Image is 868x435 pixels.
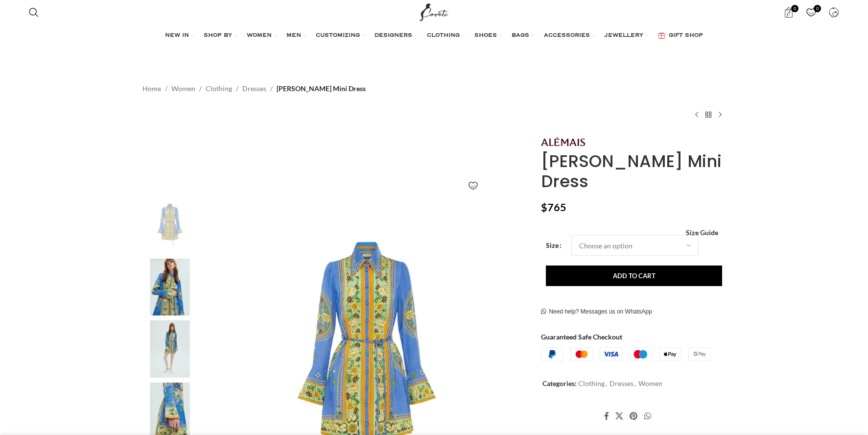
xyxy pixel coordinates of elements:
h1: [PERSON_NAME] Mini Dress [541,151,726,192]
a: 0 [779,2,799,22]
img: GiftBag [658,32,665,39]
a: Search [24,2,44,22]
a: Facebook social link [601,409,612,423]
span: SHOES [474,32,497,40]
a: SHOES [474,26,502,46]
span: DESIGNERS [375,32,412,40]
img: Alemais Linda Mini Dress [140,259,200,316]
img: Alemais Linda Mini Dress [140,320,200,378]
a: Need help? Messages us on WhatsApp [541,308,652,316]
a: WhatsApp social link [641,409,654,423]
span: 0 [791,5,798,12]
a: BAGS [512,26,534,46]
a: DESIGNERS [375,26,417,46]
span: NEW IN [165,32,189,40]
a: Dresses [242,83,266,94]
nav: Breadcrumb [142,83,366,94]
span: , [606,378,607,389]
a: Clothing [206,83,232,94]
a: 0 [801,2,821,22]
span: JEWELLERY [605,32,643,40]
a: Site logo [418,7,450,16]
strong: Guaranteed Safe Checkout [541,333,622,341]
a: Next product [714,109,726,121]
a: ACCESSORIES [544,26,595,46]
a: Women [638,379,662,387]
span: $ [541,201,547,214]
img: guaranteed-safe-checkout-bordered.j [541,347,711,361]
span: GIFT SHOP [669,32,703,40]
a: Pinterest social link [627,409,641,423]
img: Alemais [541,137,585,146]
button: Add to cart [546,266,722,286]
span: Categories: [542,379,577,387]
span: 0 [814,5,821,12]
a: X social link [612,409,627,423]
span: [PERSON_NAME] Mini Dress [277,83,366,94]
div: Main navigation [24,26,844,46]
span: CUSTOMIZING [316,32,360,40]
img: Alemais Linda Mini Dress [140,196,200,254]
span: MEN [286,32,301,40]
a: CLOTHING [427,26,465,46]
a: JEWELLERY [605,26,648,46]
a: CUSTOMIZING [316,26,365,46]
bdi: 765 [541,201,566,214]
a: Dresses [610,379,633,387]
a: SHOP BY [204,26,237,46]
div: My Wishlist [801,2,821,22]
span: WOMEN [247,32,272,40]
span: CLOTHING [427,32,460,40]
a: WOMEN [247,26,277,46]
span: ACCESSORIES [544,32,590,40]
a: Clothing [578,379,605,387]
a: MEN [286,26,306,46]
a: NEW IN [165,26,194,46]
span: BAGS [512,32,529,40]
span: SHOP BY [204,32,232,40]
a: Women [171,83,195,94]
label: Size [546,240,562,251]
a: Previous product [691,109,703,121]
a: GIFT SHOP [658,26,703,46]
span: , [634,378,636,389]
a: Home [142,83,161,94]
